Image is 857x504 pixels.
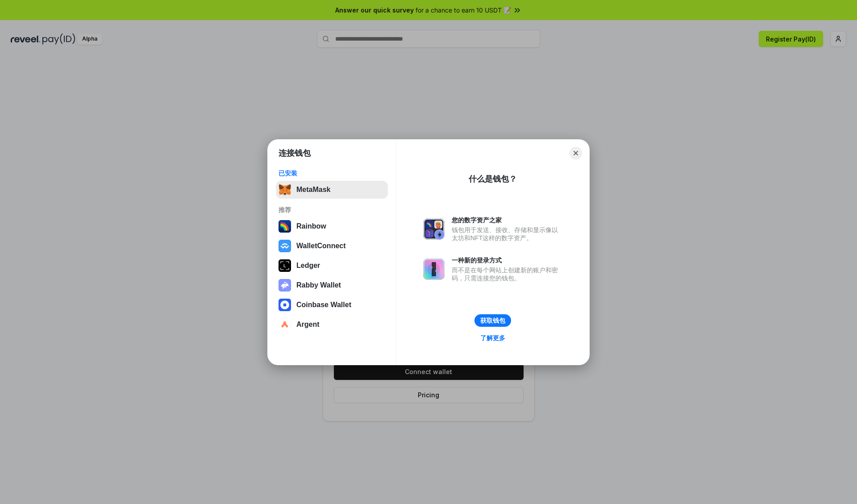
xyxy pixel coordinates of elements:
[296,242,346,250] div: WalletConnect
[279,299,291,311] img: svg+xml,%3Csvg%20width%3D%2228%22%20height%3D%2228%22%20viewBox%3D%220%200%2028%2028%22%20fill%3D...
[296,262,320,270] div: Ledger
[296,281,341,289] div: Rabby Wallet
[279,318,291,331] img: svg+xml,%3Csvg%20width%3D%2228%22%20height%3D%2228%22%20viewBox%3D%220%200%2028%2028%22%20fill%3D...
[279,279,291,292] img: svg+xml,%3Csvg%20xmlns%3D%22http%3A%2F%2Fwww.w3.org%2F2000%2Fsvg%22%20fill%3D%22none%22%20viewBox...
[279,220,291,233] img: svg+xml,%3Csvg%20width%3D%22120%22%20height%3D%22120%22%20viewBox%3D%220%200%20120%20120%22%20fil...
[279,183,291,196] img: svg+xml,%3Csvg%20fill%3D%22none%22%20height%3D%2233%22%20viewBox%3D%220%200%2035%2033%22%20width%...
[452,266,562,282] div: 而不是在每个网站上创建新的账户和密码，只需连接您的钱包。
[296,186,330,194] div: MetaMask
[296,301,351,309] div: Coinbase Wallet
[279,259,291,272] img: svg+xml,%3Csvg%20xmlns%3D%22http%3A%2F%2Fwww.w3.org%2F2000%2Fsvg%22%20width%3D%2228%22%20height%3...
[480,334,505,342] div: 了解更多
[475,332,511,344] a: 了解更多
[279,148,311,158] h1: 连接钱包
[276,217,388,235] button: Rainbow
[423,218,445,240] img: svg+xml,%3Csvg%20xmlns%3D%22http%3A%2F%2Fwww.w3.org%2F2000%2Fsvg%22%20fill%3D%22none%22%20viewBox...
[276,257,388,275] button: Ledger
[452,256,562,264] div: 一种新的登录方式
[296,321,320,329] div: Argent
[452,226,562,242] div: 钱包用于发送、接收、存储和显示像以太坊和NFT这样的数字资产。
[452,216,562,224] div: 您的数字资产之家
[276,276,388,294] button: Rabby Wallet
[276,316,388,333] button: Argent
[279,240,291,252] img: svg+xml,%3Csvg%20width%3D%2228%22%20height%3D%2228%22%20viewBox%3D%220%200%2028%2028%22%20fill%3D...
[276,181,388,199] button: MetaMask
[570,147,582,159] button: Close
[423,258,445,280] img: svg+xml,%3Csvg%20xmlns%3D%22http%3A%2F%2Fwww.w3.org%2F2000%2Fsvg%22%20fill%3D%22none%22%20viewBox...
[279,169,385,177] div: 已安装
[469,174,517,184] div: 什么是钱包？
[276,237,388,255] button: WalletConnect
[276,296,388,314] button: Coinbase Wallet
[296,222,326,230] div: Rainbow
[279,206,385,214] div: 推荐
[480,317,505,325] div: 获取钱包
[474,314,511,327] button: 获取钱包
